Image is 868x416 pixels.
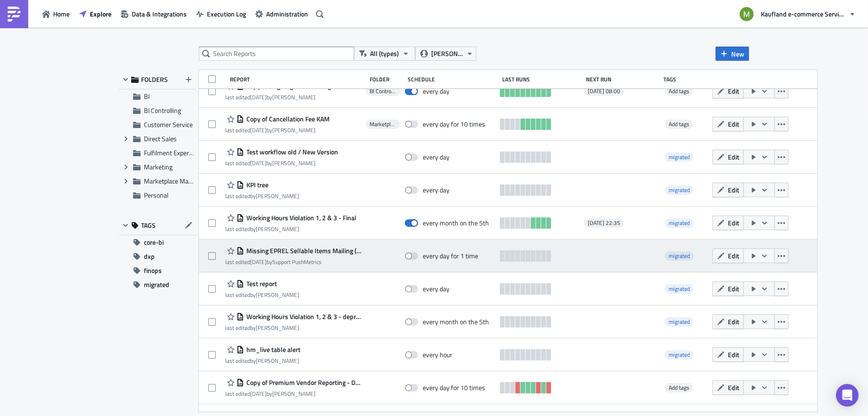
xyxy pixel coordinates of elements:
div: last edited by [PERSON_NAME] [225,324,361,331]
div: every month on the 5th [423,318,489,326]
time: 2025-06-02T11:16:59Z [250,389,267,398]
div: last edited by [PERSON_NAME] [225,94,331,101]
button: finops [119,264,197,278]
span: Kaufland e-commerce Services GmbH & Co. KG [761,9,845,19]
span: Customer Service [144,120,193,129]
span: BI Controlling [370,88,396,95]
button: Edit [712,314,744,329]
span: Direct Sales [144,134,177,144]
button: Execution Log [191,7,251,21]
span: New [731,49,744,59]
time: 2025-07-01T10:45:15Z [250,126,267,135]
span: Edit [728,86,739,96]
span: BI Controlling [144,105,181,115]
span: Marketing [144,162,173,172]
div: every day [423,285,450,293]
span: FOLDERS [141,75,168,84]
time: 2025-05-28T13:09:11Z [250,159,267,168]
button: dxp [119,249,197,264]
span: migrated [669,152,690,161]
button: Edit [712,150,744,164]
button: Edit [712,84,744,98]
div: every day for 10 times [423,384,485,392]
span: Add tags [665,120,693,129]
span: [DATE] 08:00 [588,88,620,95]
span: Test report [244,280,277,288]
span: [PERSON_NAME] [431,48,463,59]
button: All (types) [354,47,415,61]
div: last edited by [PERSON_NAME] [225,291,299,298]
span: Marketplace Management [144,176,217,186]
button: Edit [712,347,744,362]
span: Execution Log [207,9,246,19]
div: Schedule [408,76,497,83]
button: Edit [712,117,744,131]
span: migrated [665,284,694,294]
button: Edit [712,248,744,263]
span: Working Hours Violation 1, 2 & 3 - Final [244,214,356,222]
span: migrated [665,185,694,195]
span: dxp [144,249,155,264]
span: [DATE] 22:35 [588,219,620,227]
img: Avatar [739,6,755,22]
button: Kaufland e-commerce Services GmbH & Co. KG [734,4,861,24]
span: migrated [669,251,690,260]
button: Edit [712,380,744,395]
button: Explore [74,7,116,21]
button: Administration [251,7,313,21]
button: core-bi [119,235,197,249]
span: migrated [669,284,690,293]
span: migrated [665,350,694,360]
button: Data & Integrations [116,7,191,21]
button: Edit [712,281,744,296]
span: Edit [728,383,739,392]
span: Edit [728,152,739,162]
span: Edit [728,119,739,129]
span: migrated [665,152,694,162]
span: Data & Integrations [132,9,187,19]
span: migrated [669,350,690,359]
span: migrated [665,251,694,261]
span: Administration [266,9,308,19]
div: last edited by [PERSON_NAME] [225,127,330,134]
div: last edited by [PERSON_NAME] [225,357,300,364]
input: Search Reports [199,47,354,61]
div: every day [423,153,450,161]
div: last edited by [PERSON_NAME] [225,225,356,232]
button: Edit [712,216,744,230]
span: hm_live table alert [244,345,300,354]
span: migrated [669,317,690,326]
time: 2025-08-20T09:15:52Z [250,257,267,266]
div: every hour [423,351,452,359]
div: Report [230,76,365,83]
span: migrated [144,278,169,292]
span: TAGS [141,221,156,230]
span: migrated [665,317,694,327]
span: All (types) [370,48,399,59]
span: Copy of Premium Vendor Reporting - Direct Sales [244,378,361,387]
span: Add tags [665,383,693,392]
div: last edited by Support PushMetrics [225,258,361,265]
time: 2025-07-14T07:07:07Z [250,93,267,102]
div: Folder [370,76,403,83]
span: migrated [669,218,690,227]
button: Edit [712,183,744,197]
span: Missing EPREL Sellable Items Mailing (copy) [244,247,361,255]
span: BI [144,91,150,101]
div: every day for 10 times [423,120,485,128]
div: last edited by [PERSON_NAME] [225,390,361,397]
span: Copy of Cancellation Fee KAM [244,115,330,123]
span: Personal [144,190,168,200]
span: migrated [665,218,694,228]
span: Edit [728,251,739,261]
span: Explore [90,9,111,19]
div: every day [423,186,450,194]
span: Add tags [669,87,689,96]
div: every day [423,87,450,96]
button: Home [38,7,74,21]
div: Next Run [586,76,659,83]
span: Edit [728,284,739,294]
span: core-bi [144,235,164,249]
span: Working Hours Violation 1, 2 & 3 - deprecate [244,312,361,321]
